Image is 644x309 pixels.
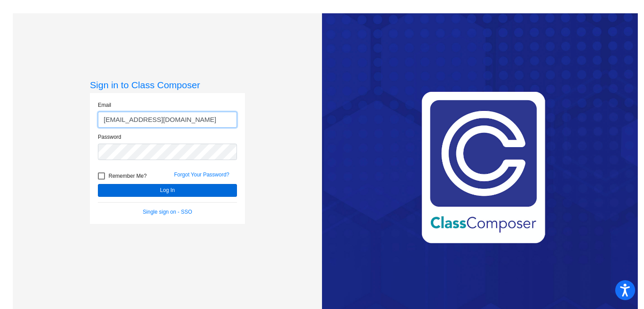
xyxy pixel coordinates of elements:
[98,133,121,141] label: Password
[143,209,192,215] a: Single sign on - SSO
[98,101,111,109] label: Email
[90,79,245,90] h3: Sign in to Class Composer
[109,171,147,181] span: Remember Me?
[98,184,237,197] button: Log In
[174,172,229,178] a: Forgot Your Password?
